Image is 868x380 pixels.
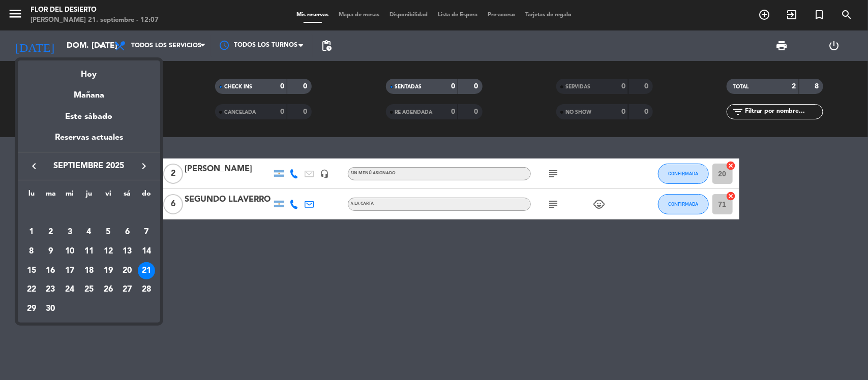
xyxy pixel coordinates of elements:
div: 23 [42,281,59,298]
div: Mañana [18,81,160,102]
div: 19 [100,262,117,279]
td: 12 de septiembre de 2025 [99,242,118,261]
td: 13 de septiembre de 2025 [118,242,137,261]
td: 17 de septiembre de 2025 [60,261,79,280]
div: 18 [80,262,98,279]
div: 2 [42,224,59,241]
th: jueves [79,188,99,204]
div: 14 [138,243,155,260]
td: SEP. [22,204,156,223]
td: 25 de septiembre de 2025 [79,280,99,300]
td: 15 de septiembre de 2025 [22,261,41,280]
th: domingo [137,188,156,204]
i: keyboard_arrow_right [138,160,150,172]
div: 8 [23,243,40,260]
td: 26 de septiembre de 2025 [99,280,118,300]
i: keyboard_arrow_left [28,160,40,172]
div: 13 [118,243,136,260]
div: 5 [100,224,117,241]
td: 19 de septiembre de 2025 [99,261,118,280]
div: 3 [61,224,78,241]
td: 6 de septiembre de 2025 [118,223,137,242]
td: 9 de septiembre de 2025 [41,242,61,261]
th: martes [41,188,61,204]
div: 6 [118,224,136,241]
td: 23 de septiembre de 2025 [41,280,61,300]
td: 1 de septiembre de 2025 [22,223,41,242]
td: 29 de septiembre de 2025 [22,299,41,319]
button: keyboard_arrow_right [135,160,153,173]
td: 24 de septiembre de 2025 [60,280,79,300]
div: 16 [42,262,59,279]
div: 9 [42,243,59,260]
div: 22 [23,281,40,298]
td: 11 de septiembre de 2025 [79,242,99,261]
div: 21 [138,262,155,279]
div: 7 [138,224,155,241]
td: 21 de septiembre de 2025 [137,261,156,280]
div: 20 [118,262,136,279]
td: 10 de septiembre de 2025 [60,242,79,261]
td: 7 de septiembre de 2025 [137,223,156,242]
td: 5 de septiembre de 2025 [99,223,118,242]
div: 12 [100,243,117,260]
div: Reservas actuales [18,131,160,152]
div: Hoy [18,60,160,81]
th: miércoles [60,188,79,204]
div: 25 [80,281,98,298]
th: sábado [118,188,137,204]
div: 29 [23,300,40,318]
div: 27 [118,281,136,298]
button: keyboard_arrow_left [25,160,43,173]
th: lunes [22,188,41,204]
td: 27 de septiembre de 2025 [118,280,137,300]
td: 16 de septiembre de 2025 [41,261,61,280]
div: 26 [100,281,117,298]
td: 30 de septiembre de 2025 [41,299,61,319]
td: 14 de septiembre de 2025 [137,242,156,261]
td: 20 de septiembre de 2025 [118,261,137,280]
td: 28 de septiembre de 2025 [137,280,156,300]
td: 3 de septiembre de 2025 [60,223,79,242]
td: 2 de septiembre de 2025 [41,223,61,242]
div: 1 [23,224,40,241]
td: 18 de septiembre de 2025 [79,261,99,280]
th: viernes [99,188,118,204]
td: 4 de septiembre de 2025 [79,223,99,242]
div: 17 [61,262,78,279]
span: septiembre 2025 [43,160,135,173]
div: 10 [61,243,78,260]
div: 30 [42,300,59,318]
td: 22 de septiembre de 2025 [22,280,41,300]
div: 4 [80,224,98,241]
td: 8 de septiembre de 2025 [22,242,41,261]
div: 24 [61,281,78,298]
div: 11 [80,243,98,260]
div: 15 [23,262,40,279]
div: Este sábado [18,103,160,131]
div: 28 [138,281,155,298]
